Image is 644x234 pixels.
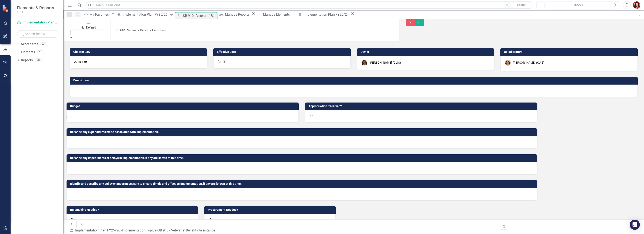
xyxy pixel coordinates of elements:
[40,42,47,46] div: 49
[70,105,297,108] h3: Budget
[37,51,44,54] div: 16
[21,58,33,63] a: Reports
[369,60,401,65] div: [PERSON_NAME] (CJIS)
[71,25,106,30] div: Not Defined
[17,5,54,10] span: Elements & Reports
[17,20,59,25] a: Implementation Plan FY25/26
[158,228,215,232] div: SB 910 - Veterans’ Benefits Assistance
[70,156,535,160] h3: Describe any impediments or delays in implementation, if any are known at this time.
[209,218,212,221] span: No
[361,60,367,66] img: Lucy Saunders
[256,12,291,17] a: Manage Elements
[2,5,10,12] img: ClearPoint Strategy
[297,12,350,17] a: Implementation Plan FY23/24
[86,1,533,9] input: Search ClearPoint...
[113,19,399,41] input: This field is required
[70,208,196,211] h3: Rulemaking Needed?
[304,12,350,17] div: Implementation Plan FY23/24
[17,30,59,38] input: Search Below...
[69,228,216,233] div: » »
[21,42,38,47] a: Scorecards
[517,3,526,7] span: Search
[71,218,75,221] span: No
[309,114,313,118] span: No
[218,12,251,17] a: Manage Reports
[630,220,640,230] div: Open Intercom Messenger
[633,1,640,9] img: Caitlin Dawkins
[83,12,110,17] a: My Favorites
[70,182,535,185] h3: Identify and describe any policy changes necessary to ensure timely and effective implementation,...
[546,1,610,9] button: Dec-23
[21,50,35,55] a: Elements
[75,228,120,232] a: Implementation Plan FY25/26
[17,10,54,14] small: FDLE
[513,60,544,65] div: [PERSON_NAME] (CJIS)
[208,208,334,211] h3: Procurement Needed?
[263,12,291,17] div: Manage Elements
[73,50,205,53] h3: Chapter Law
[70,130,535,134] h3: Describe any expenditures made associated with implementation.
[90,12,110,17] div: My Favorites
[511,2,532,8] button: Search
[183,13,216,18] div: SB 910 - Veterans’ Benefits Assistance
[73,79,636,82] h3: Description
[309,105,535,108] h3: Appropriation Received?
[218,60,226,63] span: [DATE]
[361,50,492,53] h3: Owner
[504,50,636,53] h3: Collaborators
[225,12,251,17] div: Manage Reports
[505,60,511,66] img: Rachel Truxell
[123,12,169,17] div: Implementation Plan FY25/26
[115,12,169,17] a: Implementation Plan FY25/26
[74,60,203,64] p: 2025-150
[122,228,156,232] a: Implementation Topics
[35,58,42,62] div: 20
[86,21,90,25] img: Not Defined
[547,3,609,8] div: Dec-23
[217,50,349,53] h3: Effective Date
